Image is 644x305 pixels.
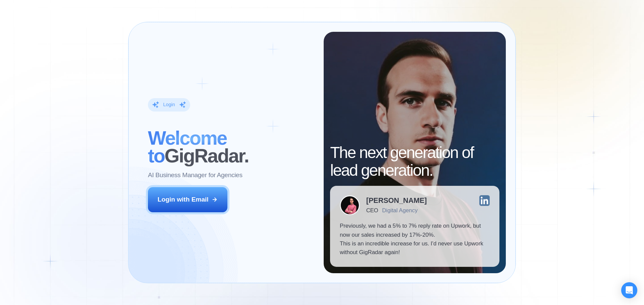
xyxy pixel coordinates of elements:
div: Login [163,102,175,108]
h2: ‍ GigRadar. [148,129,314,165]
div: Open Intercom Messenger [621,282,637,298]
p: Previously, we had a 5% to 7% reply rate on Upwork, but now our sales increased by 17%-20%. This ... [340,222,490,257]
div: Login with Email [158,195,209,204]
span: Welcome to [148,127,227,166]
div: [PERSON_NAME] [366,197,427,204]
div: Digital Agency [382,207,418,214]
h2: The next generation of lead generation. [330,144,499,179]
button: Login with Email [148,187,228,212]
div: CEO [366,207,378,214]
p: AI Business Manager for Agencies [148,171,243,180]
